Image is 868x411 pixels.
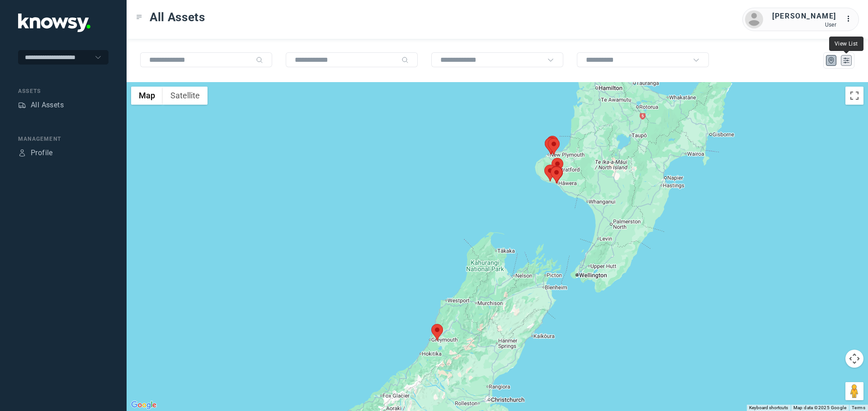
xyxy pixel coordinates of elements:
[845,350,863,368] button: Map camera controls
[401,56,409,64] div: Search
[163,87,208,105] button: Show satellite imagery
[131,87,163,105] button: Show street map
[852,405,865,410] a: Terms
[18,14,90,32] img: Application Logo
[827,56,835,65] div: Map
[18,135,108,143] div: Management
[18,149,26,157] div: Profile
[129,399,159,411] img: Google
[772,11,836,22] div: [PERSON_NAME]
[793,405,846,410] span: Map data ©2025 Google
[749,405,788,411] button: Keyboard shortcuts
[745,10,763,28] img: avatar.png
[18,87,108,95] div: Assets
[256,56,263,64] div: Search
[150,9,205,25] span: All Assets
[845,87,863,105] button: Toggle fullscreen view
[31,100,64,111] div: All Assets
[846,15,855,22] tspan: ...
[18,101,26,109] div: Assets
[845,14,856,26] div: :
[842,56,850,65] div: List
[18,100,64,111] a: AssetsAll Assets
[129,399,159,411] a: Open this area in Google Maps (opens a new window)
[772,22,836,28] div: User
[18,148,53,158] a: ProfileProfile
[845,14,856,24] div: :
[835,41,858,47] span: View List
[136,14,142,20] div: Toggle Menu
[845,382,863,400] button: Drag Pegman onto the map to open Street View
[31,148,53,158] div: Profile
